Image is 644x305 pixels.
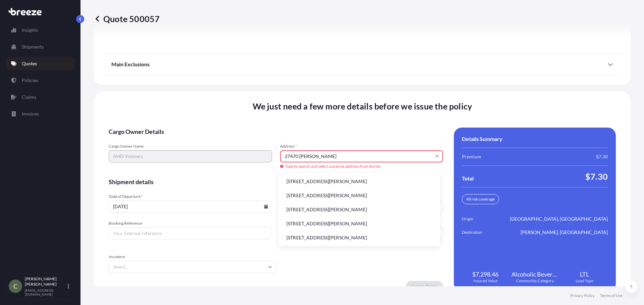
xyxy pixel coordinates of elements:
[22,94,36,100] p: Claims
[22,110,39,117] p: Invoices
[281,203,437,216] li: [STREET_ADDRESS][PERSON_NAME]
[281,175,437,188] li: [STREET_ADDRESS][PERSON_NAME]
[94,13,160,24] p: Quote 500057
[281,217,437,230] li: [STREET_ADDRESS][PERSON_NAME]
[109,194,272,199] span: Date of Departure
[280,150,443,162] input: Cargo owner address
[6,40,75,54] a: Shipments
[6,74,75,87] a: Policies
[462,153,481,160] span: Premium
[462,216,499,222] span: Origin
[406,281,443,292] button: Create Policy
[25,288,66,296] p: [EMAIL_ADDRESS][DOMAIN_NAME]
[109,128,443,136] span: Cargo Owner Details
[521,229,608,236] span: [PERSON_NAME], [GEOGRAPHIC_DATA]
[6,107,75,121] a: Invoices
[280,144,443,149] span: Address
[472,270,498,278] span: $7,298.46
[22,44,44,50] p: Shipments
[109,221,272,226] span: Booking Reference
[25,276,66,287] p: [PERSON_NAME] [PERSON_NAME]
[600,293,623,298] a: Terms of Use
[109,144,272,149] span: Cargo Owner Name
[462,136,502,142] span: Details Summary
[6,90,75,104] a: Claims
[510,216,608,222] span: [GEOGRAPHIC_DATA], [GEOGRAPHIC_DATA]
[512,270,558,278] span: Alcoholic Beverages (but excluding Spirits) in Glass Bottles
[6,23,75,37] a: Insights
[516,278,554,284] span: Commodity Category
[109,261,276,273] input: Select...
[22,27,38,33] p: Insights
[281,189,437,202] li: [STREET_ADDRESS][PERSON_NAME]
[462,229,499,236] span: Destination
[111,61,150,68] span: Main Exclusions
[111,56,613,72] div: Main Exclusions
[281,231,437,244] li: [STREET_ADDRESS][PERSON_NAME]
[22,77,38,84] p: Policies
[473,278,497,284] span: Insured Value
[22,60,37,67] p: Quotes
[109,254,276,259] span: Incoterm
[580,270,589,278] span: LTL
[596,153,608,160] span: $7.30
[109,201,272,213] input: mm/dd/yyyy
[576,278,593,284] span: Load Type
[109,227,272,239] input: Your internal reference
[280,164,443,169] span: Type to search and select a precise address from the list
[585,171,608,182] span: $7.30
[570,293,595,298] a: Privacy Policy
[462,194,499,204] div: All risk coverage
[6,57,75,70] a: Quotes
[411,283,438,290] p: Create Policy
[462,175,474,182] span: Total
[13,283,17,290] span: C
[253,101,472,111] span: We just need a few more details before we issue the policy
[109,178,443,186] span: Shipment details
